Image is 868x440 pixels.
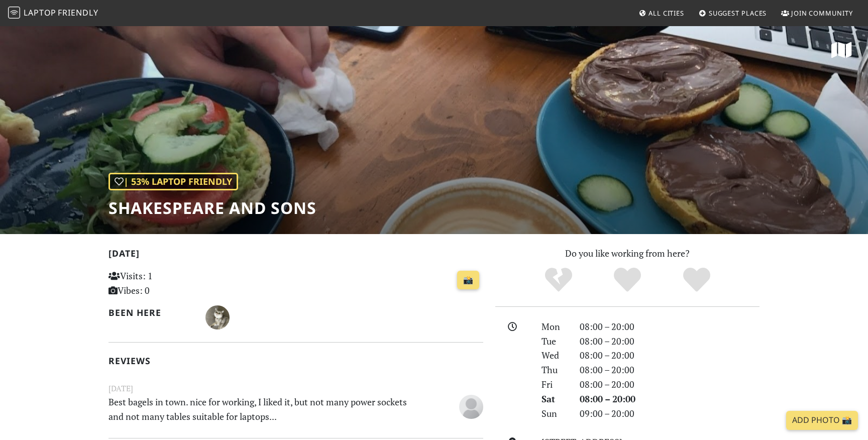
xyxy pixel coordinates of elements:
h2: Been here [108,307,193,318]
a: Join Community [777,4,857,22]
div: 09:00 – 20:00 [574,406,766,421]
div: Sat [535,392,574,406]
a: LaptopFriendly LaptopFriendly [8,5,98,22]
p: Visits: 1 Vibes: 0 [108,269,226,298]
a: Suggest Places [695,4,771,22]
div: Tue [535,334,574,349]
div: No [524,266,593,294]
div: 08:00 – 20:00 [574,319,766,334]
img: blank-535327c66bd565773addf3077783bbfce4b00ec00e9fd257753287c682c7fa38.png [459,395,483,419]
div: | 53% Laptop Friendly [108,173,238,190]
div: 08:00 – 20:00 [574,334,766,349]
div: Yes [593,266,662,294]
a: All Cities [634,4,688,22]
span: Join Community [791,9,853,18]
div: 08:00 – 20:00 [574,377,766,392]
h2: [DATE] [108,248,483,263]
h1: Shakespeare and Sons [108,198,316,217]
h2: Reviews [108,356,483,366]
a: 📸 [457,271,479,290]
img: 5523-teng.jpg [205,305,230,329]
div: 08:00 – 20:00 [574,363,766,377]
small: [DATE] [102,382,489,395]
span: Teng T [205,310,230,322]
span: Suggest Places [709,9,767,18]
span: Laptop [24,7,56,18]
div: Definitely! [662,266,731,294]
div: Thu [535,363,574,377]
a: Add Photo 📸 [786,411,858,430]
span: All Cities [648,9,684,18]
span: Anonymous [459,399,483,411]
span: Friendly [58,7,98,18]
div: Wed [535,348,574,363]
div: Fri [535,377,574,392]
p: Best bagels in town. nice for working, I liked it, but not many power sockets and not many tables... [102,395,425,424]
img: LaptopFriendly [8,7,20,19]
p: Do you like working from here? [495,246,759,261]
div: 08:00 – 20:00 [574,392,766,406]
div: Sun [535,406,574,421]
div: 08:00 – 20:00 [574,348,766,363]
div: Mon [535,319,574,334]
